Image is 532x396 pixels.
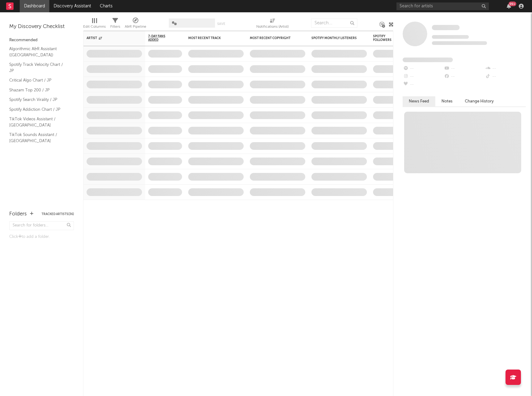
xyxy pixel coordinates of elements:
input: Search... [311,18,357,28]
div: Artist [87,36,133,40]
div: Edit Columns [83,15,106,33]
div: -- [444,73,485,81]
div: -- [403,65,444,73]
div: Filters [110,15,120,33]
a: Spotify Track Velocity Chart / JP [9,61,68,74]
span: Tracking Since: [DATE] [432,35,469,39]
div: -- [403,73,444,81]
span: Fans Added by Platform [403,58,453,62]
div: -- [485,65,526,73]
a: Algorithmic A&R Assistant ([GEOGRAPHIC_DATA]) [9,46,68,58]
button: Notes [435,96,459,106]
a: Spotify Search Virality / JP [9,96,68,103]
div: A&R Pipeline [125,23,146,30]
div: Notifications (Artist) [256,15,289,33]
button: Tracked Artists(36) [42,213,74,216]
input: Search for folders... [9,221,74,230]
div: 99 + [509,2,516,6]
button: News Feed [403,96,435,106]
div: Recommended [9,37,74,44]
div: Spotify Followers [373,34,395,42]
div: Click to add a folder. [9,233,74,241]
span: 0 fans last week [432,41,487,45]
div: My Discovery Checklist [9,23,74,30]
div: A&R Pipeline [125,15,146,33]
span: Some Artist [432,25,460,30]
a: TikTok Videos Assistant / [GEOGRAPHIC_DATA] [9,116,68,128]
a: Critical Algo Chart / JP [9,77,68,84]
span: 7-Day Fans Added [148,34,173,42]
button: Change History [459,96,500,106]
button: Save [217,22,225,26]
input: Search for artists [396,2,489,10]
a: Spotify Addiction Chart / JP [9,106,68,113]
a: TikTok Sounds Assistant / [GEOGRAPHIC_DATA] [9,131,68,144]
div: Most Recent Copyright [250,36,296,40]
div: Notifications (Artist) [256,23,289,30]
div: Spotify Monthly Listeners [311,36,358,40]
a: Shazam Top 200 / JP [9,87,68,94]
div: -- [485,73,526,81]
button: 99+ [507,4,511,9]
div: Folders [9,210,27,218]
a: Some Artist [432,25,460,31]
div: Filters [110,23,120,30]
div: -- [403,81,444,89]
div: Most Recent Track [188,36,234,40]
div: -- [444,65,485,73]
div: Edit Columns [83,23,106,30]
